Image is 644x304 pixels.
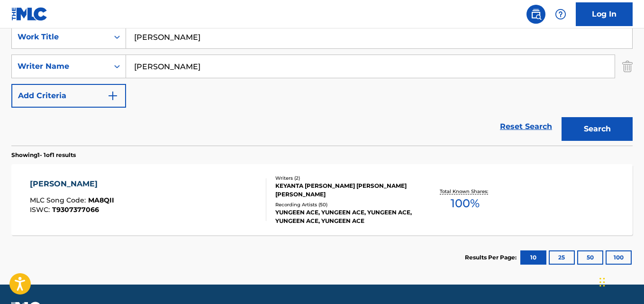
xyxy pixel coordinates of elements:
[606,250,632,265] button: 100
[11,84,126,108] button: Add Criteria
[440,188,490,195] p: Total Known Shares:
[88,196,114,204] span: MA8QII
[451,195,480,212] span: 100 %
[465,253,519,262] p: Results Per Page:
[107,90,118,101] img: 9d2ae6d4665cec9f34b9.svg
[11,164,633,235] a: [PERSON_NAME]MLC Song Code:MA8QIIISWC:T9307377066Writers (2)KEYANTA [PERSON_NAME] [PERSON_NAME] [...
[520,250,546,265] button: 10
[549,250,575,265] button: 25
[11,25,633,146] form: Search Form
[52,205,99,214] span: T9307377066
[526,5,545,24] a: Public Search
[275,182,414,199] div: KEYANTA [PERSON_NAME] [PERSON_NAME] [PERSON_NAME]
[622,55,633,78] img: Delete Criterion
[495,116,557,137] a: Reset Search
[577,250,603,265] button: 50
[18,31,103,43] div: Work Title
[275,175,414,182] div: Writers ( 2 )
[30,196,88,204] span: MLC Song Code :
[11,151,76,159] p: Showing 1 - 1 of 1 results
[576,2,633,26] a: Log In
[597,258,644,304] iframe: Chat Widget
[530,9,542,20] img: search
[599,268,605,296] div: Drag
[30,205,52,214] span: ISWC :
[551,5,570,24] div: Help
[11,7,48,21] img: MLC Logo
[562,117,633,141] button: Search
[275,208,414,225] div: YUNGEEN ACE, YUNGEEN ACE, YUNGEEN ACE, YUNGEEN ACE, YUNGEEN ACE
[18,61,103,72] div: Writer Name
[275,201,414,208] div: Recording Artists ( 50 )
[555,9,566,20] img: help
[30,178,114,190] div: [PERSON_NAME]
